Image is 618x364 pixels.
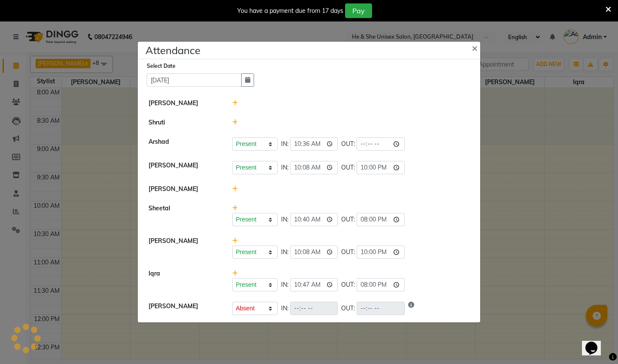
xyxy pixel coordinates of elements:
[142,99,226,108] div: [PERSON_NAME]
[237,6,343,15] div: You have a payment due from 17 days
[341,140,355,149] span: OUT:
[582,330,609,355] iframe: chat widget
[142,185,226,194] div: [PERSON_NAME]
[281,163,288,172] span: IN:
[142,237,226,259] div: [PERSON_NAME]
[281,215,288,224] span: IN:
[147,73,242,87] input: Select date
[341,280,355,289] span: OUT:
[465,36,486,60] button: Close
[281,140,288,149] span: IN:
[341,215,355,224] span: OUT:
[147,62,176,70] label: Select Date
[341,248,355,257] span: OUT:
[145,42,200,58] h4: Attendance
[142,269,226,291] div: Iqra
[408,302,414,315] i: Show reason
[142,118,226,127] div: Shruti
[472,41,478,54] span: ×
[281,248,288,257] span: IN:
[142,161,226,174] div: [PERSON_NAME]
[281,280,288,289] span: IN:
[345,3,372,18] button: Pay
[142,204,226,226] div: Sheetal
[281,304,288,313] span: IN:
[341,304,355,313] span: OUT:
[341,163,355,172] span: OUT:
[142,137,226,151] div: Arshad
[142,302,226,315] div: [PERSON_NAME]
